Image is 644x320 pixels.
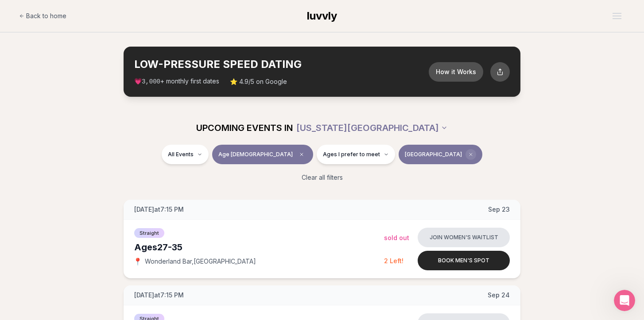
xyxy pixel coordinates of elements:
[384,234,409,241] span: Sold Out
[323,151,380,158] span: Ages I prefer to meet
[134,291,184,300] span: [DATE] at 7:15 PM
[488,205,510,214] span: Sep 23
[134,258,141,265] span: 📍
[134,241,384,253] div: Ages 27-35
[296,118,448,138] button: [US_STATE][GEOGRAPHIC_DATA]
[134,77,219,86] span: 💗 + monthly first dates
[134,205,184,214] span: [DATE] at 7:15 PM
[168,151,194,158] span: All Events
[384,257,403,265] span: 2 Left!
[399,145,482,164] button: [GEOGRAPHIC_DATA]Clear borough filter
[230,77,287,86] span: ⭐ 4.9/5 on Google
[142,78,160,85] span: 3,000
[218,151,293,158] span: Age [DEMOGRAPHIC_DATA]
[26,12,66,20] span: Back to home
[212,145,313,164] button: Age [DEMOGRAPHIC_DATA]Clear age
[145,257,256,266] span: Wonderland Bar , [GEOGRAPHIC_DATA]
[466,149,476,160] span: Clear borough filter
[134,228,164,238] span: Straight
[296,168,348,187] button: Clear all filters
[429,62,483,82] button: How it Works
[614,290,635,311] iframe: Intercom live chat
[307,9,337,22] span: luvvly
[19,7,66,25] a: Back to home
[134,57,429,71] h2: LOW-PRESSURE SPEED DATING
[418,228,510,247] button: Join women's waitlist
[418,251,510,270] button: Book men's spot
[162,145,209,164] button: All Events
[307,9,337,23] a: luvvly
[405,151,462,158] span: [GEOGRAPHIC_DATA]
[317,145,395,164] button: Ages I prefer to meet
[609,9,625,23] button: Open menu
[296,149,307,160] span: Clear age
[196,122,293,134] span: UPCOMING EVENTS IN
[488,291,510,300] span: Sep 24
